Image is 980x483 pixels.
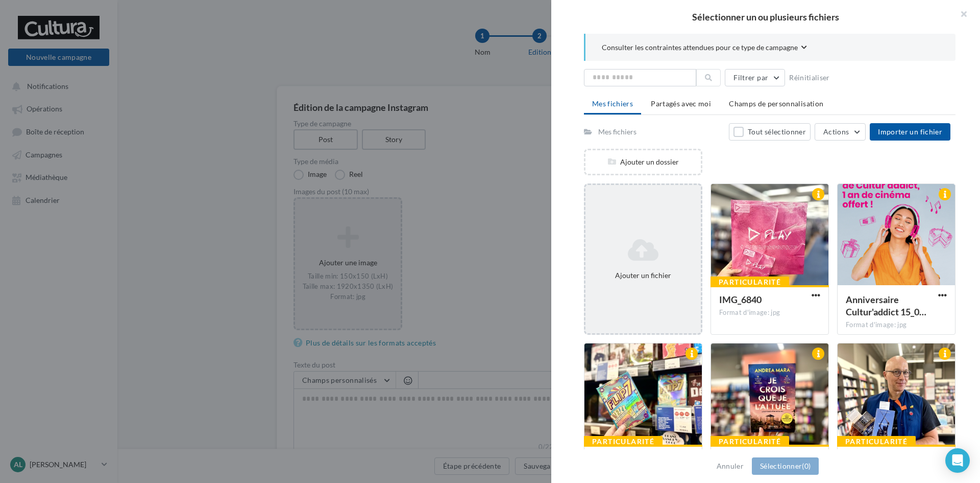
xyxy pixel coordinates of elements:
[590,270,697,281] div: Ajouter un fichier
[802,462,811,470] span: (0)
[710,277,789,288] div: Particularité
[752,457,819,475] button: Sélectionner(0)
[602,42,798,53] span: Consulter les contraintes attendues pour ce type de campagne
[585,157,701,167] div: Ajouter un dossier
[815,123,866,141] button: Actions
[598,127,636,137] div: Mes fichiers
[846,294,926,317] span: Anniversaire Cultur'addict 15_09 au 28_09
[710,436,789,447] div: Particularité
[719,308,820,317] div: Format d'image: jpg
[568,12,964,21] h2: Sélectionner un ou plusieurs fichiers
[719,294,762,305] span: IMG_6840
[945,448,970,473] div: Open Intercom Messenger
[592,99,633,108] span: Mes fichiers
[651,99,711,108] span: Partagés avec moi
[602,42,807,55] button: Consulter les contraintes attendues pour ce type de campagne
[725,69,785,86] button: Filtrer par
[729,123,811,141] button: Tout sélectionner
[823,127,849,136] span: Actions
[729,99,823,108] span: Champs de personnalisation
[713,460,748,472] button: Annuler
[878,127,942,136] span: Importer un fichier
[837,436,916,447] div: Particularité
[846,320,947,330] div: Format d'image: jpg
[870,123,950,141] button: Importer un fichier
[584,436,663,447] div: Particularité
[785,72,834,84] button: Réinitialiser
